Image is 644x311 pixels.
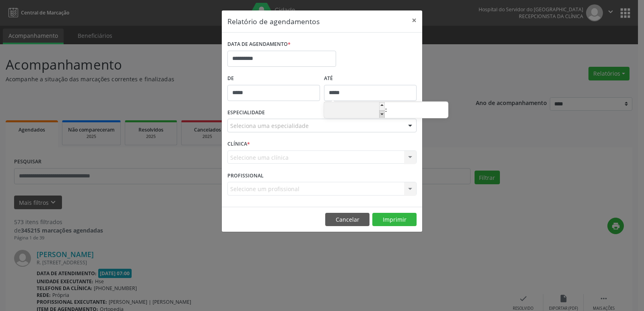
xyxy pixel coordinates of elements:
h5: Relatório de agendamentos [227,16,320,27]
button: Cancelar [325,213,369,227]
label: De [227,72,320,85]
label: ESPECIALIDADE [227,107,265,119]
label: ATÉ [324,72,417,85]
span: Seleciona uma especialidade [230,122,309,130]
button: Close [406,10,422,30]
input: Minute [387,103,448,119]
span: : [385,102,387,118]
input: Hour [324,103,385,119]
label: PROFISSIONAL [227,169,264,182]
label: DATA DE AGENDAMENTO [227,38,291,51]
label: CLÍNICA [227,138,250,150]
button: Imprimir [372,213,417,227]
